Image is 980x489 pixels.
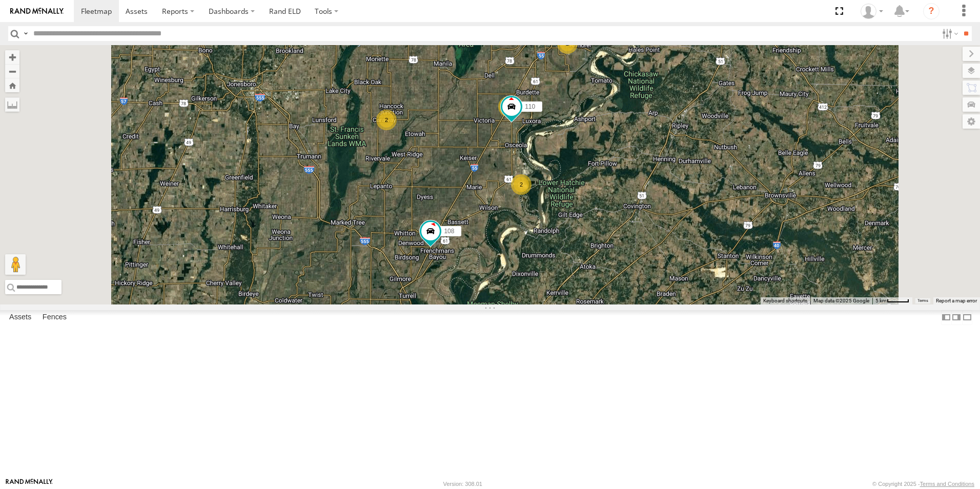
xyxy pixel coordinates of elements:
[920,481,974,487] a: Terms and Conditions
[857,4,887,19] div: Craig King
[936,298,977,303] a: Report a map error
[963,114,980,129] label: Map Settings
[872,481,974,487] div: © Copyright 2025 -
[376,110,397,130] div: 2
[763,297,807,304] button: Keyboard shortcuts
[962,310,972,325] label: Hide Summary Table
[951,310,962,325] label: Dock Summary Table to the Right
[511,174,532,195] div: 2
[6,479,53,489] a: Visit our Website
[5,50,19,64] button: Zoom in
[22,26,30,41] label: Search Query
[4,310,36,324] label: Assets
[941,310,951,325] label: Dock Summary Table to the Left
[37,310,72,324] label: Fences
[10,8,64,15] img: rand-logo.svg
[5,78,19,92] button: Zoom Home
[498,96,519,117] div: 2
[813,298,869,303] span: Map data ©2025 Google
[917,299,928,303] a: Terms (opens in new tab)
[938,26,960,41] label: Search Filter Options
[444,228,454,235] span: 108
[5,97,19,112] label: Measure
[5,254,26,275] button: Drag Pegman onto the map to open Street View
[5,64,19,78] button: Zoom out
[923,3,940,19] i: ?
[525,104,535,111] span: 110
[872,297,912,304] button: Map Scale: 5 km per 40 pixels
[875,298,887,303] span: 5 km
[443,481,482,487] div: Version: 308.01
